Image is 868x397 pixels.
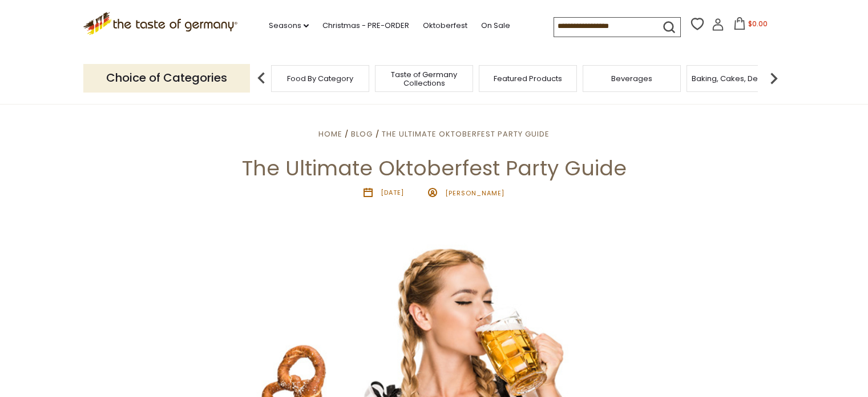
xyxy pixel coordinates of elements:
time: [DATE] [381,188,404,197]
a: Featured Products [494,74,562,83]
a: Baking, Cakes, Desserts [692,74,780,83]
button: $0.00 [726,17,775,34]
a: Home [318,129,342,139]
p: Choice of Categories [83,64,250,92]
a: Oktoberfest [423,19,467,32]
img: previous arrow [250,67,273,90]
a: Christmas - PRE-ORDER [322,19,409,32]
a: Seasons [269,19,309,32]
img: next arrow [762,67,785,90]
h1: The Ultimate Oktoberfest Party Guide [35,155,833,181]
a: Blog [351,129,373,139]
a: The Ultimate Oktoberfest Party Guide [382,129,550,139]
span: [PERSON_NAME] [445,188,504,197]
a: Taste of Germany Collections [378,70,470,87]
a: Beverages [611,74,652,83]
a: On Sale [481,19,510,32]
a: Food By Category [287,74,353,83]
span: $0.00 [748,19,768,29]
